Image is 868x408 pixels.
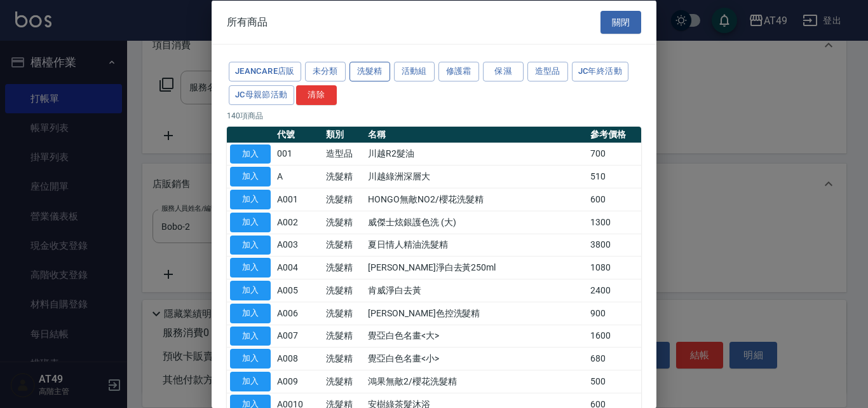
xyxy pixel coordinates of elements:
button: 加入 [230,326,271,346]
td: 洗髮精 [323,188,365,211]
button: 加入 [230,167,271,186]
td: 洗髮精 [323,347,365,370]
td: A008 [274,347,323,370]
td: 川越綠洲深層大 [365,165,587,188]
button: 洗髮精 [349,62,390,81]
td: 680 [587,347,641,370]
td: 川越R2髮油 [365,143,587,165]
th: 參考價格 [587,126,641,143]
td: 1080 [587,256,641,279]
td: 600 [587,188,641,211]
td: 洗髮精 [323,370,365,393]
button: 清除 [296,85,337,104]
td: 700 [587,143,641,165]
button: 加入 [230,349,271,369]
td: HONGO無敵NO2/櫻花洗髮精 [365,188,587,211]
button: 加入 [230,190,271,209]
td: 500 [587,370,641,393]
td: 威傑士炫銀護色洗 (大) [365,211,587,234]
td: 1600 [587,325,641,348]
button: 加入 [230,372,271,391]
button: 加入 [230,281,271,300]
p: 140 項商品 [227,109,641,121]
td: [PERSON_NAME]淨白去黃250ml [365,256,587,279]
button: 加入 [230,144,271,164]
td: 覺亞白色名畫<小> [365,347,587,370]
span: 所有商品 [227,15,268,28]
button: JeanCare店販 [229,62,301,81]
td: 2400 [587,279,641,302]
td: 洗髮精 [323,325,365,348]
button: JC年終活動 [572,62,628,81]
th: 類別 [323,126,365,143]
td: 1300 [587,211,641,234]
button: JC母親節活動 [229,85,294,104]
td: A009 [274,370,323,393]
td: 洗髮精 [323,211,365,234]
button: 活動組 [394,62,435,81]
td: 洗髮精 [323,302,365,325]
button: 造型品 [527,62,568,81]
td: 510 [587,165,641,188]
td: A007 [274,325,323,348]
td: 900 [587,302,641,325]
button: 保濕 [483,62,524,81]
td: A [274,165,323,188]
td: A001 [274,188,323,211]
td: 洗髮精 [323,279,365,302]
td: 洗髮精 [323,234,365,257]
button: 加入 [230,258,271,278]
td: A005 [274,279,323,302]
td: A004 [274,256,323,279]
td: 洗髮精 [323,256,365,279]
button: 加入 [230,212,271,232]
td: A003 [274,234,323,257]
td: 3800 [587,234,641,257]
td: 夏日情人精油洗髮精 [365,234,587,257]
td: 肯威淨白去黃 [365,279,587,302]
th: 名稱 [365,126,587,143]
button: 關閉 [600,10,641,34]
button: 修護霜 [438,62,479,81]
td: A002 [274,211,323,234]
th: 代號 [274,126,323,143]
td: 覺亞白色名畫<大> [365,325,587,348]
td: 001 [274,143,323,165]
td: 造型品 [323,143,365,165]
button: 加入 [230,303,271,323]
td: 洗髮精 [323,165,365,188]
td: 鴻果無敵2/櫻花洗髮精 [365,370,587,393]
td: [PERSON_NAME]色控洗髮精 [365,302,587,325]
td: A006 [274,302,323,325]
button: 加入 [230,235,271,255]
button: 未分類 [305,62,346,81]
